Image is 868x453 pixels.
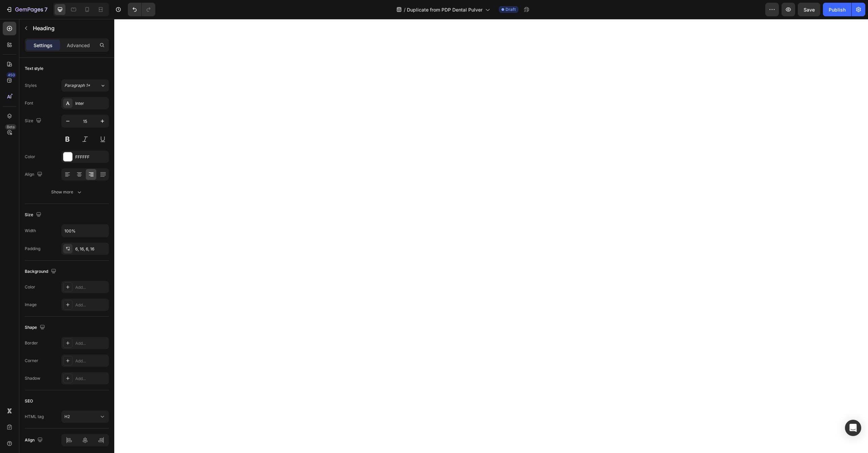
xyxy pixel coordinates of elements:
div: 450 [6,72,16,78]
div: FFFFFF [75,154,107,160]
div: Shape [25,323,46,332]
div: 6, 16, 6, 16 [75,246,107,252]
div: Color [25,154,35,160]
div: Beta [5,124,16,130]
iframe: Design area [114,19,868,453]
p: Advanced [67,42,90,49]
button: 7 [3,3,51,16]
span: / [404,6,406,13]
button: Show more [25,186,109,198]
div: Align [25,170,44,179]
div: Shadow [25,375,40,381]
div: Size [25,210,43,220]
p: Heading [33,24,106,32]
div: Show more [51,189,83,195]
div: Size [25,116,43,126]
div: Add... [75,340,107,346]
div: Open Intercom Messenger [845,420,861,436]
div: Corner [25,358,38,364]
div: Border [25,340,38,346]
div: Text style [25,65,43,72]
div: Padding [25,246,40,252]
div: Align [25,436,44,445]
div: SEO [25,398,33,404]
div: Image [25,302,37,308]
div: Publish [829,6,846,13]
span: H2 [64,414,70,419]
div: Add... [75,302,107,308]
div: Font [25,100,33,106]
input: Auto [62,225,108,237]
button: Save [798,3,820,16]
div: HTML tag [25,414,44,420]
div: Undo/Redo [128,3,155,16]
button: Paragraph 1* [61,79,109,92]
button: H2 [61,411,109,423]
span: Paragraph 1* [64,82,90,89]
p: Settings [34,42,53,49]
div: Background [25,267,58,276]
div: Add... [75,358,107,364]
span: Duplicate from PDP Dental Pulver [407,6,482,13]
span: Draft [506,6,516,13]
div: Color [25,284,35,290]
div: Styles [25,82,37,89]
span: Save [804,7,815,13]
p: 7 [44,5,47,14]
button: Publish [823,3,851,16]
div: Inter [75,100,107,107]
div: Width [25,228,36,234]
div: Add... [75,284,107,290]
div: Add... [75,376,107,382]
